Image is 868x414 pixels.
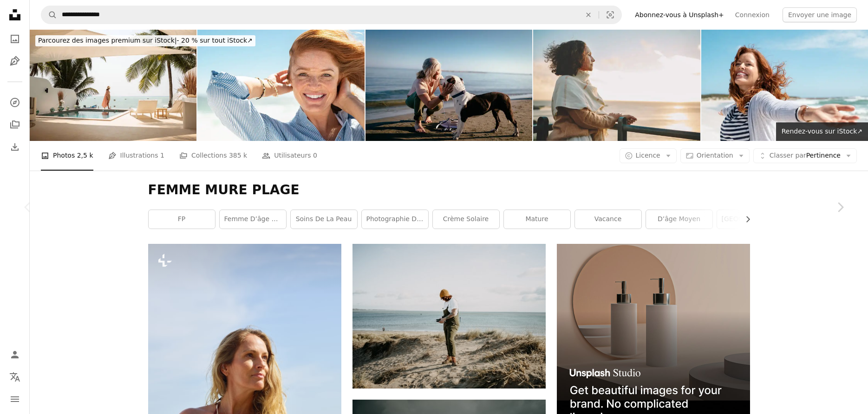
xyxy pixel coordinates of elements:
form: Rechercher des visuels sur tout le site [41,6,622,24]
a: Rendez-vous sur iStock↗ [776,122,868,141]
span: 0 [313,150,317,160]
button: Envoyer une image [783,7,857,22]
a: Connexion / S’inscrire [6,345,24,364]
a: crème solaire [433,210,499,229]
img: Vacation in paradise [30,30,196,141]
a: Illustrations [6,52,24,70]
a: FP [149,210,215,229]
span: Orientation [697,152,733,159]
a: Abonnez-vous à Unsplash+ [629,7,730,22]
button: Effacer [578,6,599,24]
a: [GEOGRAPHIC_DATA] [717,210,783,229]
img: Femme mûre de sourire à la plage [197,30,364,141]
span: Pertinence [770,151,841,160]
button: Rechercher sur Unsplash [41,6,57,24]
a: Parcourez des images premium sur iStock|- 20 % sur tout iStock↗ [30,30,261,52]
a: Collections 385 k [179,141,247,171]
a: Explorer [6,93,24,112]
button: Langue [6,368,24,386]
button: Classer parPertinence [753,148,857,163]
img: une personne debout sur une plage avec une caméra [352,244,546,389]
a: une personne debout sur une plage avec une caméra [352,312,546,320]
span: Classer par [770,152,806,159]
div: - 20 % sur tout iStock ↗ [35,35,255,46]
button: Orientation [680,148,750,163]
a: femme d’âge moyen [220,210,286,229]
button: Recherche de visuels [599,6,621,24]
img: Femme mûre regardant le coucher de soleil sur l’océan [533,30,700,141]
img: La femme mûre apprécie la brise à la plage [701,30,868,141]
a: d’âge moyen [646,210,712,229]
a: Femme en haut au crochet par une journée ensoleillée à la plage. [148,368,341,376]
img: Chien de caresses heureuse femme mûre sur la plage en été [365,30,532,141]
a: mature [504,210,570,229]
span: 1 [160,150,164,160]
span: Parcourez des images premium sur iStock | [38,37,177,44]
a: Illustrations 1 [108,141,164,171]
a: Historique de téléchargement [6,138,24,156]
h1: FEMME MURE PLAGE [148,182,750,198]
a: Soins de la peau [291,210,357,229]
span: Licence [636,152,660,159]
a: Suivant [812,163,868,252]
a: Photos [6,30,24,48]
a: photographie de style de vie [362,210,428,229]
button: Menu [6,390,24,408]
span: 385 k [229,150,247,160]
button: faire défiler la liste vers la droite [739,210,750,229]
a: Connexion [730,7,775,22]
span: Rendez-vous sur iStock ↗ [782,127,862,135]
a: Utilisateurs 0 [262,141,317,171]
button: Licence [620,148,677,163]
a: Vacance [575,210,641,229]
a: Collections [6,115,24,134]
